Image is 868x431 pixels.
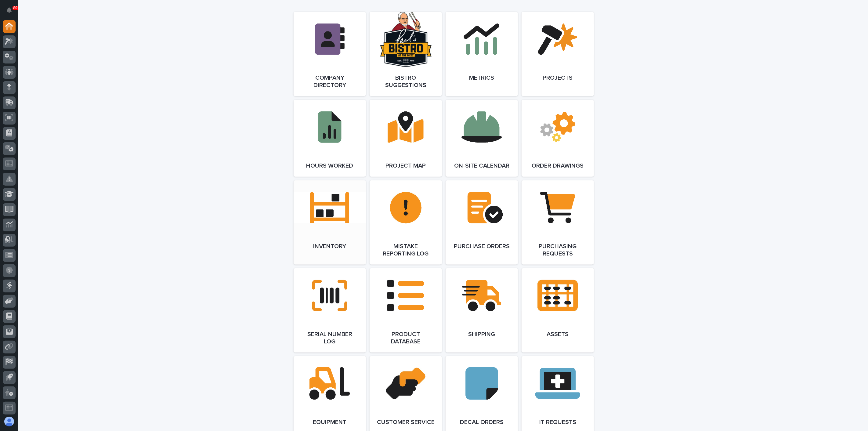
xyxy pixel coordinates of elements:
div: Notifications80 [8,7,16,17]
a: Hours Worked [294,100,366,177]
a: Product Database [370,268,442,353]
a: Purchase Orders [446,180,518,265]
a: Mistake Reporting Log [370,180,442,265]
a: Assets [522,268,594,353]
a: Order Drawings [522,100,594,177]
a: On-Site Calendar [446,100,518,177]
button: users-avatar [3,415,16,428]
a: Project Map [370,100,442,177]
a: Serial Number Log [294,268,366,353]
p: 80 [13,6,17,10]
a: Inventory [294,180,366,265]
a: Projects [522,12,594,96]
button: Notifications [3,4,16,16]
a: Company Directory [294,12,366,96]
a: Bistro Suggestions [370,12,442,96]
a: Shipping [446,268,518,353]
a: Metrics [446,12,518,96]
a: Purchasing Requests [522,180,594,265]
